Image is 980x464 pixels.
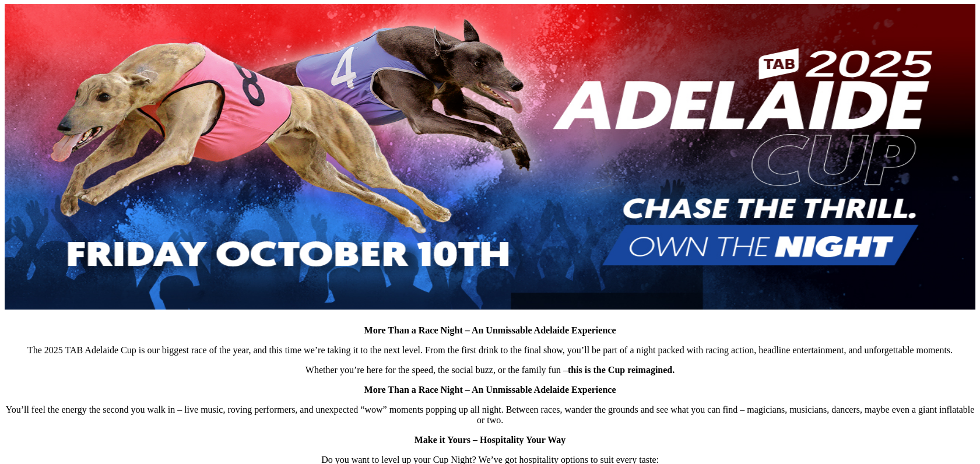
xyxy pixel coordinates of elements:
[364,385,616,395] strong: More Than a Race Night – An Unmissable Adelaide Experience
[5,365,975,375] p: Whether you’re here for the speed, the social buzz, or the family fun –
[5,405,975,426] p: You’ll feel the energy the second you walk in – live music, roving performers, and unexpected “wo...
[364,325,616,335] strong: More Than a Race Night – An Unmissable Adelaide Experience
[5,4,975,310] img: AdelaideCup2025_WebHeader_1310x524.jpg
[568,365,675,375] strong: this is the Cup reimagined.
[415,435,566,445] strong: Make it Yours – Hospitality Your Way
[5,345,975,356] p: The 2025 TAB Adelaide Cup is our biggest race of the year, and this time we’re taking it to the n...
